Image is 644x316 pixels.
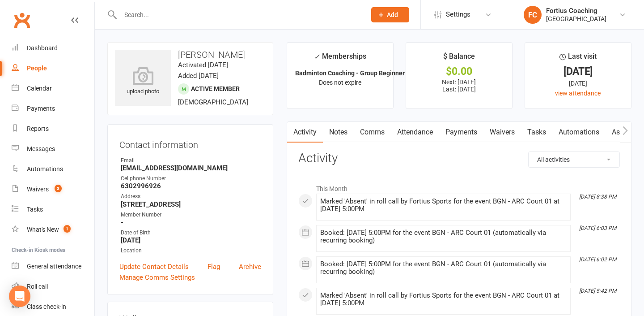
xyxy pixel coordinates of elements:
[121,182,261,190] strong: 6302996926
[27,125,49,132] div: Reports
[119,261,189,272] a: Update Contact Details
[323,122,354,143] a: Notes
[414,67,504,76] div: $0.00
[27,226,59,233] div: What's New
[27,283,48,290] div: Roll call
[178,98,248,106] span: [DEMOGRAPHIC_DATA]
[119,136,261,150] h3: Contact information
[27,65,47,72] div: People
[9,286,30,307] div: Open Intercom Messenger
[559,51,597,67] div: Last visit
[320,198,567,213] div: Marked 'Absent' in roll call by Fortius Sports for the event BGN - ARC Court 01 at [DATE] 5:00PM
[12,38,94,58] a: Dashboard
[27,145,55,152] div: Messages
[533,67,623,76] div: [DATE]
[208,261,220,272] a: Flag
[118,9,360,21] input: Search...
[391,122,439,143] a: Attendance
[12,220,94,240] a: What's New1
[11,9,33,31] a: Clubworx
[27,303,66,310] div: Class check-in
[121,211,261,219] div: Member Number
[483,122,521,143] a: Waivers
[27,44,58,52] div: Dashboard
[354,122,391,143] a: Comms
[115,67,171,96] div: upload photo
[314,52,320,61] i: ✓
[27,165,63,173] div: Automations
[27,263,81,270] div: General attendance
[12,99,94,119] a: Payments
[546,7,606,15] div: Fortius Coaching
[12,119,94,139] a: Reports
[287,122,323,143] a: Activity
[121,192,261,201] div: Address
[12,58,94,78] a: People
[121,164,261,172] strong: [EMAIL_ADDRESS][DOMAIN_NAME]
[64,225,71,233] span: 1
[320,229,567,244] div: Booked: [DATE] 5:00PM for the event BGN - ARC Court 01 (automatically via recurring booking)
[12,139,94,159] a: Messages
[579,194,616,200] i: [DATE] 8:38 PM
[27,186,49,193] div: Waivers
[295,69,405,77] strong: Badminton Coaching - Group Beginner
[579,225,616,231] i: [DATE] 6:03 PM
[12,256,94,277] a: General attendance kiosk mode
[119,272,195,283] a: Manage Comms Settings
[27,85,52,92] div: Calendar
[579,288,616,294] i: [DATE] 5:42 PM
[121,174,261,183] div: Cellphone Number
[414,78,504,93] p: Next: [DATE] Last: [DATE]
[552,122,606,143] a: Automations
[546,15,606,23] div: [GEOGRAPHIC_DATA]
[121,156,261,165] div: Email
[446,4,470,25] span: Settings
[298,179,620,194] li: This Month
[121,200,261,208] strong: [STREET_ADDRESS]
[533,78,623,88] div: [DATE]
[298,152,620,165] h3: Activity
[12,159,94,179] a: Automations
[12,277,94,297] a: Roll call
[320,292,567,307] div: Marked 'Absent' in roll call by Fortius Sports for the event BGN - ARC Court 01 at [DATE] 5:00PM
[27,206,43,213] div: Tasks
[55,185,62,192] span: 3
[439,122,483,143] a: Payments
[371,7,409,22] button: Add
[191,85,240,92] span: Active member
[121,236,261,244] strong: [DATE]
[555,90,601,97] a: view attendance
[319,79,361,86] span: Does not expire
[27,105,55,112] div: Payments
[115,50,266,60] h3: [PERSON_NAME]
[524,6,542,24] div: FC
[178,72,219,80] time: Added [DATE]
[239,261,261,272] a: Archive
[314,51,366,67] div: Memberships
[121,229,261,237] div: Date of Birth
[579,256,616,263] i: [DATE] 6:02 PM
[443,51,475,67] div: $ Balance
[178,61,228,69] time: Activated [DATE]
[121,218,261,226] strong: -
[12,179,94,199] a: Waivers 3
[12,199,94,220] a: Tasks
[12,78,94,99] a: Calendar
[521,122,552,143] a: Tasks
[387,11,398,18] span: Add
[121,247,261,255] div: Location
[320,260,567,276] div: Booked: [DATE] 5:00PM for the event BGN - ARC Court 01 (automatically via recurring booking)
